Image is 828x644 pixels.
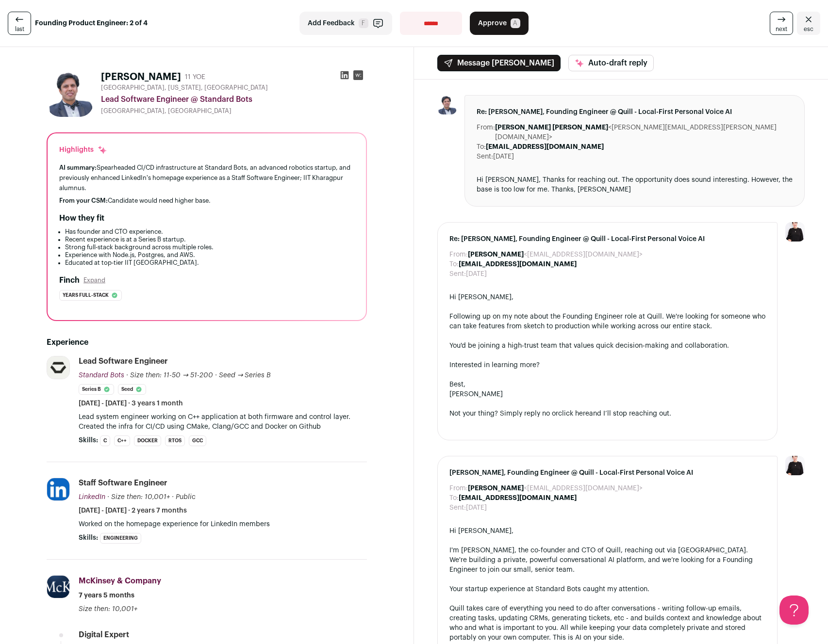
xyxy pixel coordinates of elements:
[79,399,183,408] span: [DATE] - [DATE] · 3 years 1 month
[47,356,69,379] img: 06b1b90169cf7251d54e8781b3c79128430d31400a7a26a4d928bb4ed10470e7.jpg
[468,485,524,492] b: [PERSON_NAME]
[785,456,805,475] img: 9240684-medium_jpg
[568,55,654,71] button: Auto-draft reply
[47,337,367,348] h2: Experience
[468,483,643,493] dd: <[EMAIL_ADDRESS][DOMAIN_NAME]>
[470,12,529,35] button: Approve A
[59,197,354,205] div: Candidate would need higher base.
[79,629,129,640] div: Digital Expert
[65,259,354,267] li: Educated at top-tier IIT [GEOGRAPHIC_DATA].
[101,107,367,115] div: [GEOGRAPHIC_DATA], [GEOGRAPHIC_DATA]
[449,292,765,302] div: Hi [PERSON_NAME],
[797,12,820,35] a: Close
[486,144,604,150] b: [EMAIL_ADDRESS][DOMAIN_NAME]
[449,250,468,259] dt: From:
[107,494,170,500] span: · Size then: 10,001+
[79,356,168,367] div: Lead Software Engineer
[134,435,161,446] li: Docker
[79,519,367,529] p: Worked on the homepage experience for LinkedIn members
[449,468,765,478] span: [PERSON_NAME], Founding Engineer @ Quill - Local-First Personal Voice AI
[79,372,124,379] span: Standard Bots
[299,12,392,35] button: Add Feedback F
[59,164,97,171] span: AI summary:
[59,274,80,286] h2: Finch
[79,435,98,445] span: Skills:
[495,123,793,142] dd: <[PERSON_NAME][EMAIL_ADDRESS][PERSON_NAME][DOMAIN_NAME]>
[63,290,109,300] span: Years full-stack
[449,483,468,493] dt: From:
[449,312,765,331] div: Following up on my note about the Founding Engineer role at Quill. We're looking for someone who ...
[47,478,69,500] img: e23be04427e9fc54bf8b6f4ecff8b046137624144e00097804b976b9db2c38c9.jpg
[65,228,354,236] li: Has founder and CTO experience.
[47,70,93,117] img: 9ac247c416152427f691e670f241fe0e21ac405b98fb02012d352661e63130b2.jpg
[65,251,354,259] li: Experience with Node.js, Postgres, and AWS.
[477,107,793,117] span: Re: [PERSON_NAME], Founding Engineer @ Quill - Local-First Personal Voice AI
[79,494,105,500] span: LinkedIn
[219,372,271,379] span: Seed → Series B
[59,145,107,155] div: Highlights
[47,576,69,598] img: ae0063b3fc21bc63d0f8beccde926977af3540951573b728e4108a59d066ece4.jpg
[449,389,765,399] div: [PERSON_NAME]
[459,261,577,268] b: [EMAIL_ADDRESS][DOMAIN_NAME]
[59,162,354,193] div: Spearheaded CI/CD infrastructure at Standard Bots, an advanced robotics startup, and previously e...
[79,384,114,395] li: Series B
[495,124,608,131] b: [PERSON_NAME] [PERSON_NAME]
[114,435,130,446] li: C++
[449,493,459,503] dt: To:
[35,18,148,28] strong: Founding Product Engineer: 2 of 4
[65,243,354,251] li: Strong full-stack background across multiple roles.
[172,492,174,502] span: ·
[478,18,507,28] span: Approve
[8,12,31,35] a: last
[449,380,765,389] div: Best,
[449,409,765,419] div: Not your thing? Simply reply no or and I’ll stop reaching out.
[776,25,787,33] span: next
[79,506,187,515] span: [DATE] - [DATE] · 2 years 7 months
[468,250,643,259] dd: <[EMAIL_ADDRESS][DOMAIN_NAME]>
[449,584,765,594] div: Your startup experience at Standard Bots caught my attention.
[65,236,354,243] li: Recent experience is at a Series B startup.
[493,152,514,161] dd: [DATE]
[459,495,577,501] b: [EMAIL_ADDRESS][DOMAIN_NAME]
[126,372,213,379] span: · Size then: 11-50 → 51-200
[437,55,561,71] button: Message [PERSON_NAME]
[449,234,765,244] span: Re: [PERSON_NAME], Founding Engineer @ Quill - Local-First Personal Voice AI
[189,435,206,446] li: gcc
[437,95,457,114] img: 9ac247c416152427f691e670f241fe0e21ac405b98fb02012d352661e63130b2.jpg
[449,341,765,351] div: You'd be joining a high-trust team that values quick decision-making and collaboration.
[477,123,495,142] dt: From:
[785,222,805,241] img: 9240684-medium_jpg
[215,370,217,380] span: ·
[449,269,466,279] dt: Sent:
[185,72,205,82] div: 11 YOE
[165,435,185,446] li: RTOS
[770,12,793,35] a: next
[101,70,181,84] h1: [PERSON_NAME]
[804,25,813,33] span: esc
[466,503,487,513] dd: [DATE]
[100,533,141,544] li: Engineering
[100,435,110,446] li: C
[477,175,793,194] div: Hi [PERSON_NAME], Thanks for reaching out. The opportunity does sound interesting. However, the b...
[511,18,520,28] span: A
[779,596,809,625] iframe: Help Scout Beacon - Open
[449,360,765,370] div: Interested in learning more?
[449,503,466,513] dt: Sent:
[449,604,765,643] div: Quill takes care of everything you need to do after conversations - writing follow-up emails, cre...
[477,152,493,161] dt: Sent:
[449,259,459,269] dt: To:
[79,606,137,612] span: Size then: 10,001+
[468,251,524,258] b: [PERSON_NAME]
[466,269,487,279] dd: [DATE]
[101,94,367,105] div: Lead Software Engineer @ Standard Bots
[477,142,486,152] dt: To:
[79,533,98,543] span: Skills:
[308,18,355,28] span: Add Feedback
[59,212,104,224] h2: How they fit
[59,197,108,204] span: From your CSM:
[79,577,161,585] span: McKinsey & Company
[15,25,24,33] span: last
[449,546,765,575] div: I'm [PERSON_NAME], the co-founder and CTO of Quill, reaching out via [GEOGRAPHIC_DATA]. We're bui...
[79,591,134,600] span: 7 years 5 months
[176,494,196,500] span: Public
